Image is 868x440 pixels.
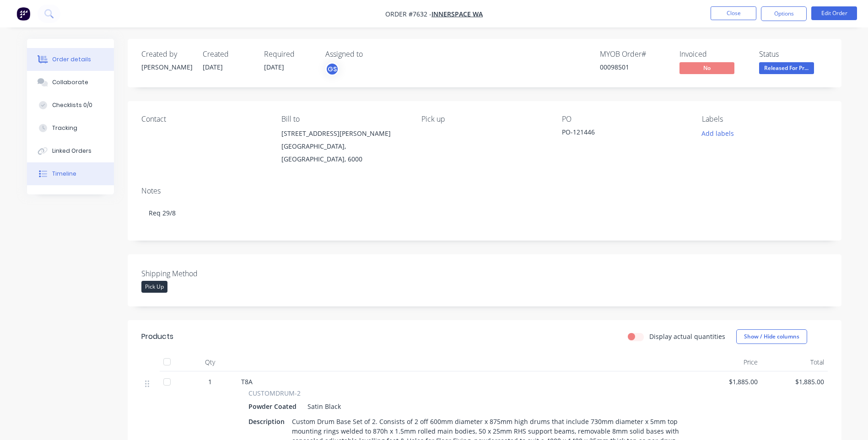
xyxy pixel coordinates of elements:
[141,199,828,227] div: Req 29/8
[765,377,824,386] span: $1,885.00
[761,353,828,371] div: Total
[141,115,267,123] div: Contact
[183,353,237,371] div: Qty
[141,268,256,279] label: Shipping Method
[600,50,669,59] div: MYOB Order #
[52,78,88,86] div: Collaborate
[736,329,807,344] button: Show / Hide columns
[203,63,223,71] span: [DATE]
[52,170,76,178] div: Timeline
[208,377,212,386] span: 1
[27,71,114,94] button: Collaborate
[27,48,114,71] button: Order details
[241,377,253,386] span: T8A
[248,400,300,413] div: Powder Coated
[325,50,417,59] div: Assigned to
[281,140,407,166] div: [GEOGRAPHIC_DATA], [GEOGRAPHIC_DATA], 6000
[52,147,92,155] div: Linked Orders
[141,187,828,195] div: Notes
[141,331,173,342] div: Products
[141,62,192,72] div: [PERSON_NAME]
[699,377,758,386] span: $1,885.00
[27,140,114,162] button: Linked Orders
[52,124,77,132] div: Tracking
[27,162,114,185] button: Timeline
[385,10,431,18] span: Order #7632 -
[52,55,91,64] div: Order details
[761,6,807,21] button: Options
[52,101,92,109] div: Checklists 0/0
[431,10,483,18] a: Innerspace WA
[421,115,547,123] div: Pick up
[264,63,284,71] span: [DATE]
[695,353,761,371] div: Price
[27,94,114,117] button: Checklists 0/0
[759,50,828,59] div: Status
[702,115,827,123] div: Labels
[697,127,739,140] button: Add labels
[679,62,734,74] span: No
[248,415,288,428] div: Description
[649,332,725,341] label: Display actual quantities
[281,127,407,140] div: [STREET_ADDRESS][PERSON_NAME]
[679,50,748,59] div: Invoiced
[562,127,676,140] div: PO-121446
[759,62,814,76] button: Released For Pr...
[141,50,192,59] div: Created by
[27,117,114,140] button: Tracking
[16,7,30,21] img: Factory
[281,115,407,123] div: Bill to
[304,400,341,413] div: Satin Black
[325,62,339,76] button: GS
[248,388,301,398] span: CUSTOMDRUM-2
[141,281,167,293] div: Pick Up
[203,50,253,59] div: Created
[562,115,687,123] div: PO
[811,6,857,20] button: Edit Order
[281,127,407,166] div: [STREET_ADDRESS][PERSON_NAME][GEOGRAPHIC_DATA], [GEOGRAPHIC_DATA], 6000
[711,6,756,20] button: Close
[759,62,814,74] span: Released For Pr...
[264,50,314,59] div: Required
[600,62,669,72] div: 00098501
